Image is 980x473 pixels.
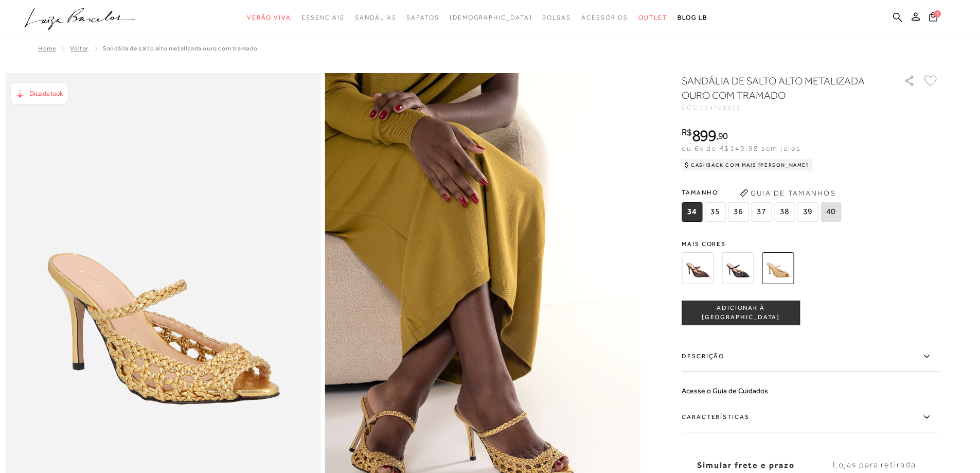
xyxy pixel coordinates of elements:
[682,241,939,247] span: Mais cores
[718,130,728,141] span: 90
[716,131,728,141] i: ,
[682,252,714,284] img: SANDÁLIA DE SALTO ALTO EM COURO CAFÉ COM TRAMADO
[682,387,768,395] a: Acesse o Guia de Cuidados
[722,252,754,284] img: SANDÁLIA DE SALTO ALTO EM COURO PRETO COM TRAMADO
[821,202,841,222] span: 40
[70,45,88,52] a: Voltar
[581,8,628,27] a: noSubCategoriesText
[103,45,258,52] span: SANDÁLIA DE SALTO ALTO METALIZADA OURO COM TRAMADO
[355,14,396,21] span: Sandálias
[678,8,707,27] a: BLOG LB
[247,14,291,21] span: Verão Viva
[638,14,667,21] span: Outlet
[682,74,875,102] h1: SANDÁLIA DE SALTO ALTO METALIZADA OURO COM TRAMADO
[301,8,345,27] a: noSubCategoriesText
[705,202,725,222] span: 35
[638,8,667,27] a: noSubCategoriesText
[682,301,800,325] button: ADICIONAR À [GEOGRAPHIC_DATA]
[38,45,56,52] a: Home
[728,202,749,222] span: 36
[751,202,772,222] span: 37
[450,8,532,27] a: noSubCategoriesText
[682,342,939,372] label: Descrição
[926,11,940,25] button: 1
[692,126,716,145] span: 899
[682,304,799,322] span: ADICIONAR À [GEOGRAPHIC_DATA]
[247,8,291,27] a: noSubCategoriesText
[736,185,839,201] button: Guia de Tamanhos
[682,104,887,111] div: CÓD:
[678,14,707,21] span: BLOG LB
[797,202,818,222] span: 39
[406,14,439,21] span: Sapatos
[682,402,939,432] label: Características
[682,185,844,200] span: Tamanho
[542,8,571,27] a: noSubCategoriesText
[450,14,532,21] span: [DEMOGRAPHIC_DATA]
[762,252,794,284] img: SANDÁLIA DE SALTO ALTO METALIZADA OURO COM TRAMADO
[581,14,628,21] span: Acessórios
[406,8,439,27] a: noSubCategoriesText
[682,159,813,171] div: Cashback com Mais [PERSON_NAME]
[29,90,63,97] span: Dica de look
[682,202,702,222] span: 34
[934,10,941,17] span: 1
[542,14,571,21] span: Bolsas
[774,202,795,222] span: 38
[355,8,396,27] a: noSubCategoriesText
[301,14,345,21] span: Essenciais
[682,144,800,152] span: ou 6x de R$149,98 sem juros
[700,104,741,111] span: 134700312
[682,128,692,137] i: R$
